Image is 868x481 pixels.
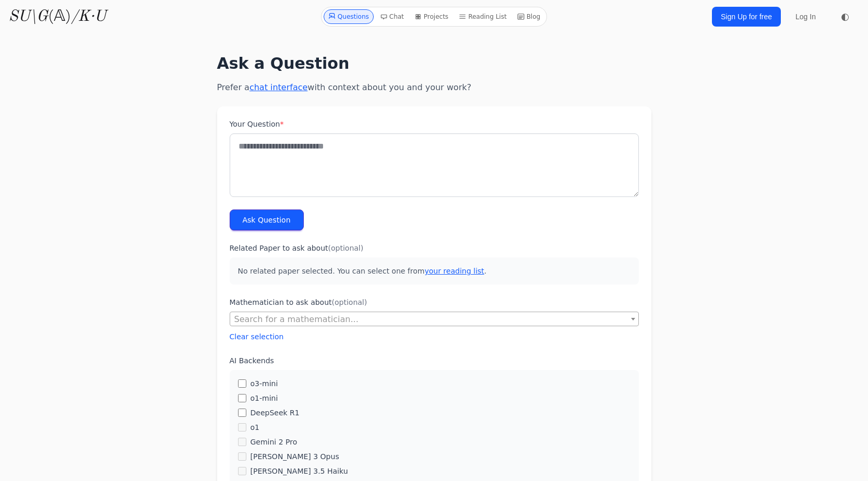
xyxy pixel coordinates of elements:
[8,9,48,24] i: SU\G
[376,9,408,24] a: Chat
[8,7,106,26] a: SU\G(𝔸)/K·U
[251,422,259,433] label: o1
[251,393,278,403] label: o1-mini
[230,312,639,326] span: Search for a mathematician...
[217,81,651,94] p: Prefer a with context about you and your work?
[217,54,651,73] h1: Ask a Question
[230,257,639,285] p: No related paper selected. You can select one from .
[230,243,639,253] label: Related Paper to ask about
[841,12,849,21] span: ◐
[835,6,855,27] button: ◐
[424,267,484,275] a: your reading list
[251,466,348,476] label: [PERSON_NAME] 3.5 Haiku
[234,314,359,324] span: Search for a mathematician...
[230,331,284,342] button: Clear selection
[332,298,367,306] span: (optional)
[230,312,638,327] span: Search for a mathematician...
[251,437,298,447] label: Gemini 2 Pro
[251,378,278,389] label: o3-mini
[230,297,639,307] label: Mathematician to ask about
[251,451,339,462] label: [PERSON_NAME] 3 Opus
[230,119,639,129] label: Your Question
[249,82,307,92] a: chat interface
[230,355,639,366] label: AI Backends
[251,408,300,418] label: DeepSeek R1
[230,209,304,230] button: Ask Question
[789,7,822,26] a: Log In
[513,9,545,24] a: Blog
[455,9,511,24] a: Reading List
[328,244,364,252] span: (optional)
[712,7,781,27] a: Sign Up for free
[71,9,106,24] i: /K·U
[410,9,453,24] a: Projects
[324,9,374,24] a: Questions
